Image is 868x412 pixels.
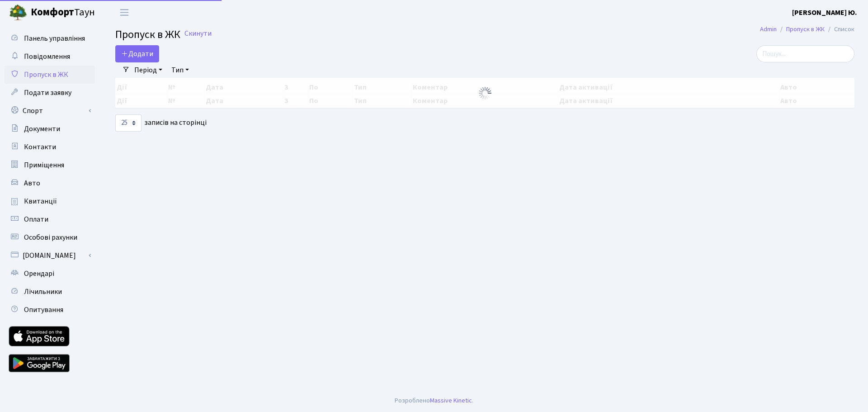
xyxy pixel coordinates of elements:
[24,305,63,315] span: Опитування
[395,396,473,406] div: Розроблено .
[760,24,777,34] a: Admin
[168,62,193,78] a: Тип
[115,45,159,62] a: Додати
[24,142,56,152] span: Контакти
[24,232,77,242] span: Особові рахунки
[5,66,95,84] a: Пропуск в ЖК
[31,5,95,20] span: Таун
[115,27,180,43] span: Пропуск в ЖК
[24,178,40,188] span: Авто
[5,301,95,319] a: Опитування
[24,196,57,206] span: Квитанції
[184,29,212,38] a: Скинути
[5,29,95,47] a: Панель управління
[5,246,95,265] a: [DOMAIN_NAME]
[792,7,857,18] a: [PERSON_NAME] Ю.
[5,174,95,192] a: Авто
[5,102,95,120] a: Спорт
[5,138,95,156] a: Контакти
[9,4,27,22] img: logo.png
[5,210,95,228] a: Оплати
[24,52,70,62] span: Повідомлення
[746,20,868,39] nav: breadcrumb
[115,114,142,132] select: записів на сторінці
[5,47,95,66] a: Повідомлення
[786,24,825,34] a: Пропуск в ЖК
[5,84,95,102] a: Подати заявку
[121,49,153,59] span: Додати
[24,160,64,170] span: Приміщення
[24,269,54,279] span: Орендарі
[5,156,95,174] a: Приміщення
[5,192,95,210] a: Квитанції
[5,120,95,138] a: Документи
[792,8,857,18] b: [PERSON_NAME] Ю.
[825,24,854,34] li: Список
[24,88,71,98] span: Подати заявку
[478,86,492,100] img: Обробка...
[24,287,62,297] span: Лічильники
[113,5,136,20] button: Переключити навігацію
[5,265,95,283] a: Орендарі
[5,283,95,301] a: Лічильники
[5,228,95,246] a: Особові рахунки
[31,5,74,19] b: Комфорт
[24,70,68,80] span: Пропуск в ЖК
[115,114,207,132] label: записів на сторінці
[24,214,48,224] span: Оплати
[430,396,472,405] a: Massive Kinetic
[24,124,60,134] span: Документи
[24,33,85,43] span: Панель управління
[131,62,166,78] a: Період
[756,45,854,62] input: Пошук...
